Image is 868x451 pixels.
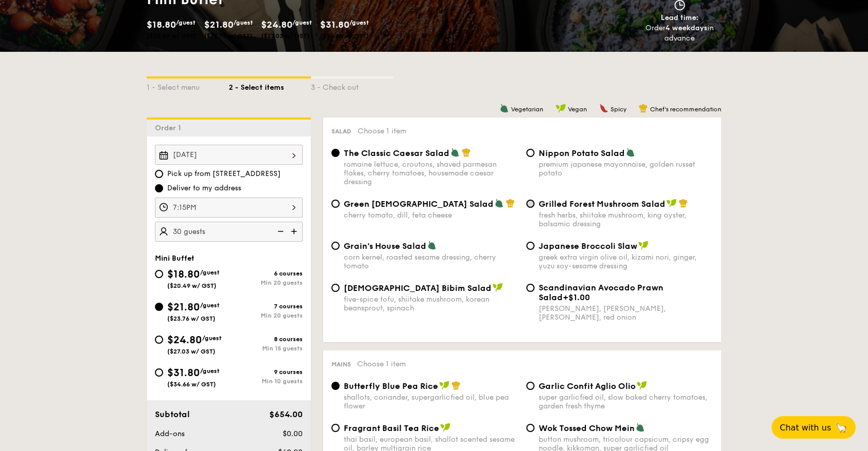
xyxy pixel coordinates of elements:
[665,24,707,32] strong: 4 weekdays
[176,19,195,26] span: /guest
[344,211,518,220] div: cherry tomato, dill, feta cheese
[568,106,587,113] span: Vegan
[331,242,340,250] input: Grain's House Saladcorn kernel, roasted sesame dressing, cherry tomato
[539,241,637,251] span: Japanese Broccoli Slaw
[563,292,590,302] span: +$1.00
[451,381,461,390] img: icon-chef-hat.a58ddaea.svg
[147,32,196,40] span: ($20.49 w/ GST)
[679,199,688,208] img: icon-chef-hat.a58ddaea.svg
[344,148,449,158] span: The Classic Caesar Salad
[526,382,535,390] input: Garlic Confit Aglio Oliosuper garlicfied oil, slow baked cherry tomatoes, garden fresh thyme
[229,368,303,376] div: 9 courses
[229,270,303,277] div: 6 courses
[344,381,438,391] span: Butterfly Blue Pea Rice
[229,303,303,310] div: 7 courses
[272,222,287,241] img: icon-reduce.1d2dbef1.svg
[526,200,535,208] input: Grilled Forest Mushroom Saladfresh herbs, shiitake mushroom, king oyster, balsamic dressing
[344,241,426,251] span: Grain's House Salad
[349,19,369,26] span: /guest
[539,253,713,270] div: greek extra virgin olive oil, kizami nori, ginger, yuzu soy-sesame dressing
[539,160,713,178] div: premium japanese mayonnaise, golden russet potato
[155,184,163,192] input: Deliver to my address
[283,429,303,438] span: $0.00
[229,79,311,93] div: 2 - Select items
[229,312,303,319] div: Min 20 guests
[506,199,515,208] img: icon-chef-hat.a58ddaea.svg
[439,381,449,390] img: icon-vegan.f8ff3823.svg
[661,13,699,22] span: Lead time:
[269,409,303,419] span: $654.00
[344,295,518,312] div: five-spice tofu, shiitake mushroom, korean beansprout, spinach
[311,79,393,93] div: 3 - Check out
[500,104,509,113] img: icon-vegetarian.fe4039eb.svg
[155,145,303,165] input: Event date
[167,334,202,346] span: $24.80
[556,104,566,113] img: icon-vegan.f8ff3823.svg
[320,19,349,30] span: $31.80
[167,268,200,281] span: $18.80
[331,382,340,390] input: Butterfly Blue Pea Riceshallots, coriander, supergarlicfied oil, blue pea flower
[167,381,216,388] span: ($34.66 w/ GST)
[229,378,303,385] div: Min 10 guests
[666,199,677,208] img: icon-vegan.f8ff3823.svg
[204,19,233,30] span: $21.80
[639,104,648,113] img: icon-chef-hat.a58ddaea.svg
[167,367,200,379] span: $31.80
[526,242,535,250] input: Japanese Broccoli Slawgreek extra virgin olive oil, kizami nori, ginger, yuzu soy-sesame dressing
[320,32,369,40] span: ($34.66 w/ GST)
[155,429,185,438] span: Add-ons
[650,106,721,113] span: Chef's recommendation
[344,160,518,186] div: romaine lettuce, croutons, shaved parmesan flakes, cherry tomatoes, housemade caesar dressing
[167,282,216,289] span: ($20.49 w/ GST)
[539,304,713,322] div: [PERSON_NAME], [PERSON_NAME], [PERSON_NAME], red onion
[440,423,450,432] img: icon-vegan.f8ff3823.svg
[511,106,543,113] span: Vegetarian
[626,148,635,157] img: icon-vegetarian.fe4039eb.svg
[539,148,625,158] span: Nippon Potato Salad
[495,199,504,208] img: icon-vegetarian.fe4039eb.svg
[610,106,626,113] span: Spicy
[835,422,847,434] span: 🦙
[155,198,303,218] input: Event time
[539,283,663,302] span: Scandinavian Avocado Prawn Salad
[357,360,406,368] span: Choose 1 item
[155,124,185,132] span: Order 1
[599,104,608,113] img: icon-spicy.37a8142b.svg
[539,393,713,410] div: super garlicfied oil, slow baked cherry tomatoes, garden fresh thyme
[450,148,460,157] img: icon-vegetarian.fe4039eb.svg
[155,254,194,263] span: Mini Buffet
[427,241,437,250] img: icon-vegetarian.fe4039eb.svg
[229,279,303,286] div: Min 20 guests
[167,169,281,179] span: Pick up from [STREET_ADDRESS]
[636,423,645,432] img: icon-vegetarian.fe4039eb.svg
[637,381,647,390] img: icon-vegan.f8ff3823.svg
[167,315,215,322] span: ($23.76 w/ GST)
[167,348,215,355] span: ($27.03 w/ GST)
[331,149,340,157] input: The Classic Caesar Saladromaine lettuce, croutons, shaved parmesan flakes, cherry tomatoes, house...
[200,367,220,375] span: /guest
[155,170,163,178] input: Pick up from [STREET_ADDRESS]
[344,253,518,270] div: corn kernel, roasted sesame dressing, cherry tomato
[780,423,831,433] span: Chat with us
[200,269,220,276] span: /guest
[202,335,222,342] span: /guest
[344,283,491,293] span: [DEMOGRAPHIC_DATA] Bibim Salad
[261,19,292,30] span: $24.80
[634,23,725,44] div: Order in advance
[204,32,252,40] span: ($23.76 w/ GST)
[331,284,340,292] input: [DEMOGRAPHIC_DATA] Bibim Saladfive-spice tofu, shiitake mushroom, korean beansprout, spinach
[155,270,163,278] input: $18.80/guest($20.49 w/ GST)6 coursesMin 20 guests
[539,423,635,433] span: Wok Tossed Chow Mein
[331,424,340,432] input: Fragrant Basil Tea Ricethai basil, european basil, shallot scented sesame oil, barley multigrain ...
[492,283,503,292] img: icon-vegan.f8ff3823.svg
[526,424,535,432] input: Wok Tossed Chow Meinbutton mushroom, tricolour capsicum, cripsy egg noodle, kikkoman, super garli...
[155,336,163,344] input: $24.80/guest($27.03 w/ GST)8 coursesMin 15 guests
[147,19,176,30] span: $18.80
[155,222,303,242] input: Number of guests
[155,303,163,311] input: $21.80/guest($23.76 w/ GST)7 coursesMin 20 guests
[344,199,494,209] span: Green [DEMOGRAPHIC_DATA] Salad
[155,409,190,419] span: Subtotal
[331,361,351,368] span: Mains
[287,222,303,241] img: icon-add.58712e84.svg
[292,19,312,26] span: /guest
